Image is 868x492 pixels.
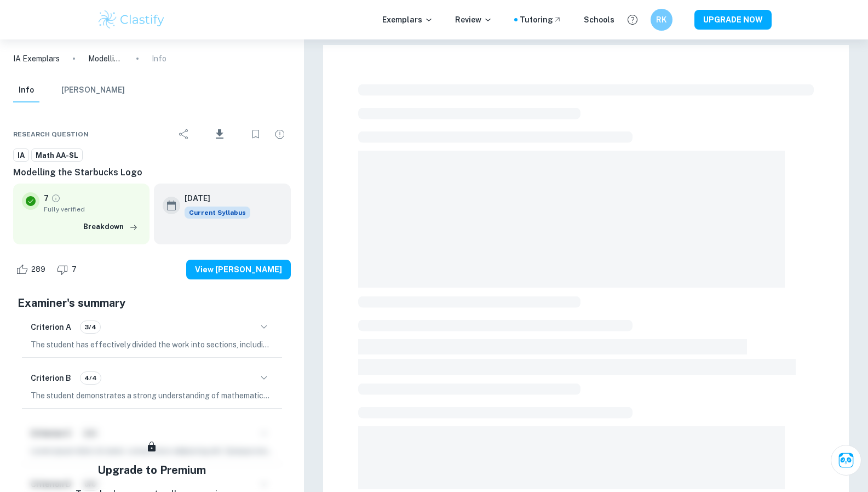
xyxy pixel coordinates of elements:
div: This exemplar is based on the current syllabus. Feel free to refer to it for inspiration/ideas wh... [185,207,250,219]
div: Dislike [54,261,83,278]
div: Bookmark [245,123,267,145]
h6: RK [655,14,668,26]
div: Report issue [269,123,291,145]
a: IA Exemplars [13,53,60,65]
button: UPGRADE NOW [694,10,772,30]
p: Review [455,14,492,26]
p: The student demonstrates a strong understanding of mathematical notation, symbols, and terminolog... [31,390,273,402]
h5: Examiner's summary [18,295,286,311]
span: 289 [25,264,51,275]
button: View [PERSON_NAME] [186,260,291,279]
p: Exemplars [382,14,433,26]
div: Download [197,120,243,148]
span: IA [14,150,28,161]
p: Info [152,53,166,65]
a: IA [13,148,29,162]
h6: Criterion A [31,321,71,333]
h6: Modelling the Starbucks Logo [13,166,291,179]
button: [PERSON_NAME] [61,78,125,102]
a: Schools [584,14,614,26]
h6: Criterion B [31,372,71,384]
a: Math AA-SL [31,148,83,162]
h6: [DATE] [185,192,242,204]
span: 7 [66,264,83,275]
span: 3/4 [81,322,100,332]
p: Modelling the Starbucks Logo [88,53,123,65]
p: The student has effectively divided the work into sections, including introduction, main body, an... [31,339,273,351]
span: Fully verified [44,204,141,214]
a: Grade fully verified [51,193,61,203]
img: Clastify logo [97,9,166,31]
button: RK [651,9,672,31]
p: 7 [44,192,49,204]
span: Math AA-SL [32,150,82,161]
div: Like [13,261,51,278]
span: Research question [13,129,89,139]
button: Ask Clai [831,445,861,476]
button: Help and Feedback [623,10,642,29]
button: Info [13,78,39,102]
div: Share [173,123,195,145]
a: Tutoring [520,14,562,26]
h5: Upgrade to Premium [97,462,206,478]
span: 4/4 [81,373,101,383]
button: Breakdown [81,219,141,235]
span: Current Syllabus [185,207,250,219]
